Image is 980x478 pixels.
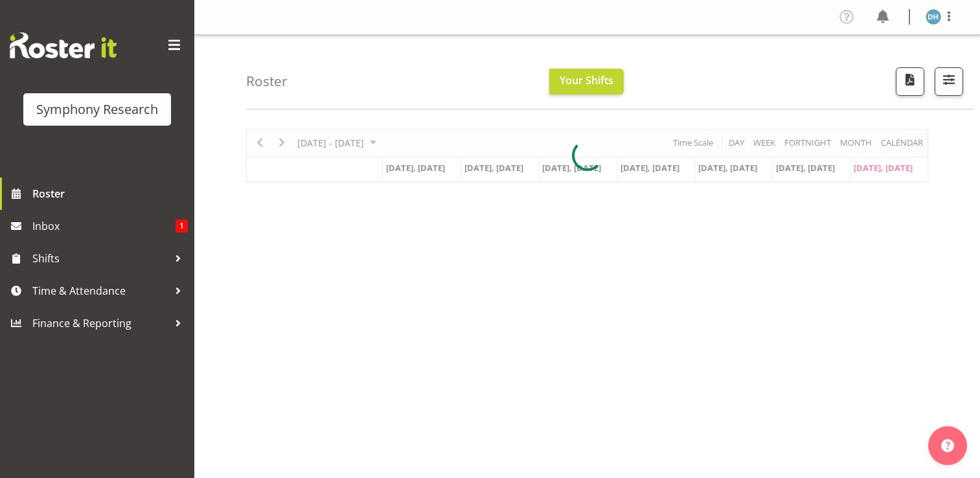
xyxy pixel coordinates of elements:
[926,9,941,25] img: deborah-hull-brown2052.jpg
[32,313,168,333] span: Finance & Reporting
[935,67,963,96] button: Filter Shifts
[176,220,188,233] span: 1
[36,100,158,119] div: Symphony Research
[32,281,168,301] span: Time & Attendance
[32,184,188,203] span: Roster
[941,439,954,452] img: help-xxl-2.png
[549,69,624,95] button: Your Shifts
[32,249,168,268] span: Shifts
[560,73,613,87] span: Your Shifts
[246,74,288,89] h4: Roster
[896,67,924,96] button: Download a PDF of the roster according to the set date range.
[10,32,117,58] img: Rosterit website logo
[32,216,176,236] span: Inbox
